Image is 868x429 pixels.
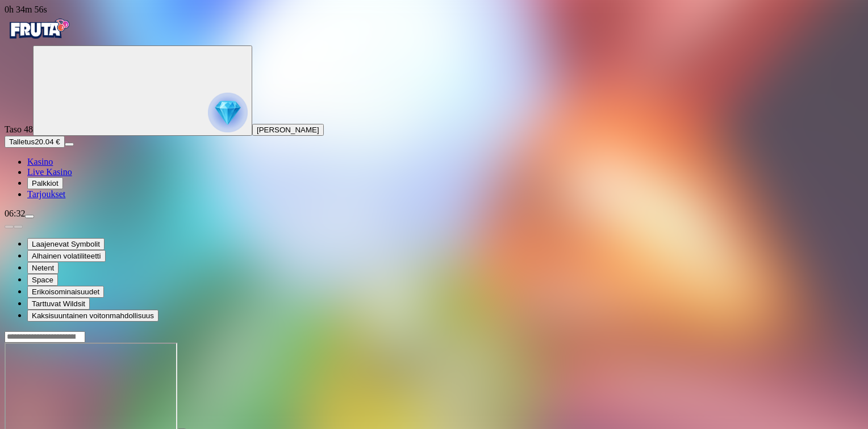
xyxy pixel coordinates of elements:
span: Tarttuvat Wildsit [32,299,85,308]
button: reward progress [33,45,252,136]
nav: Primary [5,15,863,199]
button: Tarttuvat Wildsit [27,298,90,310]
span: user session time [5,5,47,14]
button: menu [25,215,34,218]
button: Talletusplus icon20.04 € [5,136,65,148]
span: Tarjoukset [27,189,65,199]
span: [PERSON_NAME] [257,126,319,134]
span: Kasino [27,157,53,166]
a: diamond iconKasino [27,157,53,166]
input: Search [5,331,85,343]
span: 20.04 € [35,138,60,146]
a: poker-chip iconLive Kasino [27,167,72,177]
span: Taso 48 [5,124,33,134]
span: Kaksisuuntainen voitonmahdollisuus [32,311,154,320]
img: reward progress [208,93,248,132]
span: Erikoisominaisuudet [32,288,99,296]
button: Space [27,274,58,286]
a: Fruta [5,35,73,45]
span: Space [32,276,53,284]
span: Talletus [9,138,35,146]
button: Kaksisuuntainen voitonmahdollisuus [27,310,158,322]
span: Palkkiot [32,179,59,188]
button: prev slide [5,225,14,228]
span: Alhainen volatiliteetti [32,252,101,260]
button: Erikoisominaisuudet [27,286,104,298]
button: menu [65,143,74,146]
a: gift-inverted iconTarjoukset [27,189,65,199]
button: next slide [14,225,23,228]
span: Netent [32,264,54,272]
span: 06:32 [5,209,25,218]
button: reward iconPalkkiot [27,177,63,189]
span: Laajenevat Symbolit [32,240,100,248]
button: [PERSON_NAME] [252,124,324,136]
button: Laajenevat Symbolit [27,238,105,250]
button: Alhainen volatiliteetti [27,250,106,262]
span: Live Kasino [27,167,72,177]
img: Fruta [5,15,73,43]
button: Netent [27,262,59,274]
